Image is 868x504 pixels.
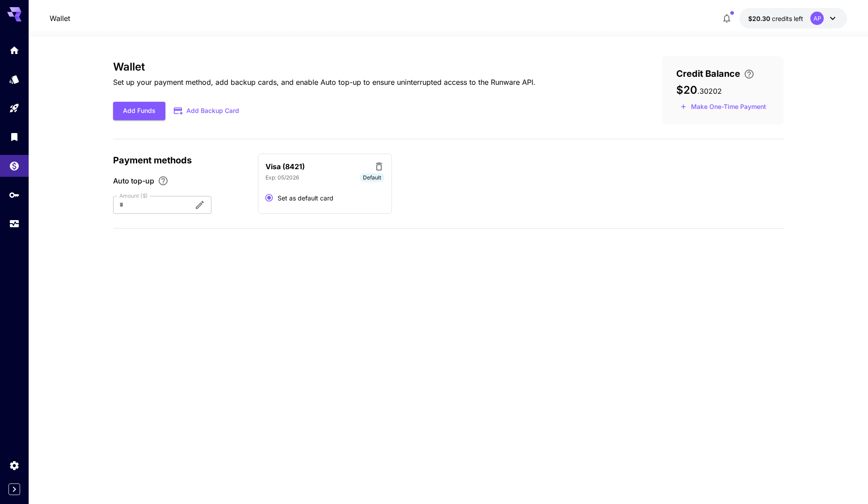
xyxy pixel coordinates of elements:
[772,15,803,22] span: credits left
[9,460,20,471] div: Settings
[360,174,384,182] span: Default
[9,215,20,226] div: Usage
[113,61,535,73] h3: Wallet
[676,100,770,114] button: Make a one-time, non-recurring payment
[676,67,740,80] span: Credit Balance
[9,45,20,56] div: Home
[50,13,70,24] nav: breadcrumb
[739,8,847,29] button: $20.30202AP
[113,77,535,87] p: Set up your payment method, add backup cards, and enable Auto top-up to ensure uninterrupted acce...
[113,175,154,186] span: Auto top-up
[9,131,20,142] div: Library
[9,74,20,85] div: Models
[265,161,305,172] p: Visa (8421)
[697,87,722,96] span: . 30202
[119,192,148,200] label: Amount ($)
[9,189,20,200] div: API Keys
[9,103,20,114] div: Playground
[265,174,299,182] p: Exp: 05/2026
[113,154,247,167] p: Payment methods
[748,14,803,23] div: $20.30202
[165,102,249,120] button: Add Backup Card
[810,12,824,25] div: AP
[113,102,165,120] button: Add Funds
[740,69,758,79] button: Enter your card details and choose an Auto top-up amount to avoid service interruptions. We'll au...
[9,158,20,169] div: Wallet
[50,13,70,24] a: Wallet
[278,193,333,203] span: Set as default card
[676,83,697,96] span: $20
[748,15,772,22] span: $20.30
[154,175,172,186] button: Enable Auto top-up to ensure uninterrupted service. We'll automatically bill the chosen amount wh...
[8,483,20,495] button: Expand sidebar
